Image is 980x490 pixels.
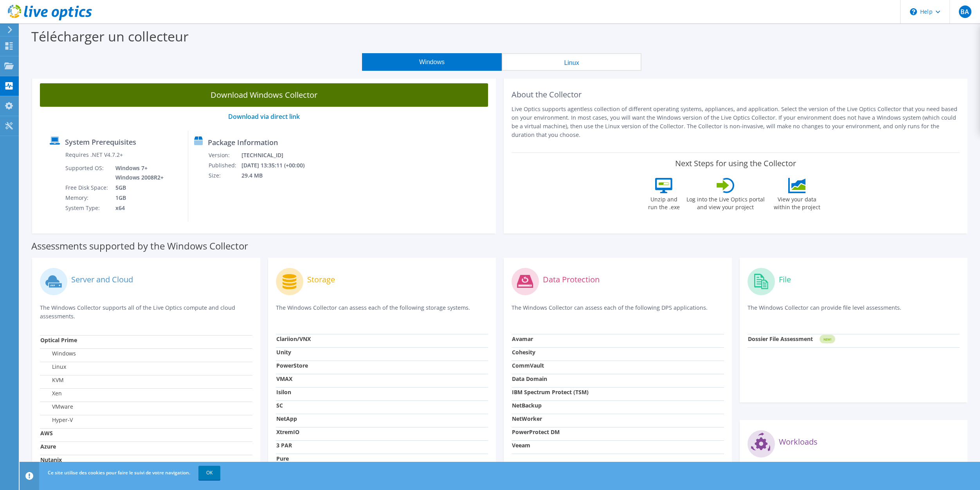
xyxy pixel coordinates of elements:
[276,442,292,449] strong: 3 PAR
[362,53,502,71] button: Windows
[71,276,133,284] label: Server and Cloud
[675,159,796,168] label: Next Steps for using the Collector
[110,203,165,213] td: x64
[512,442,530,449] strong: Veeam
[686,193,765,211] label: Log into the Live Optics portal and view your project
[208,150,241,160] td: Version:
[241,150,315,160] td: [TECHNICAL_ID]
[241,160,315,171] td: [DATE] 13:35:11 (+00:00)
[40,429,53,437] strong: AWS
[40,83,488,107] a: Download Windows Collector
[276,303,488,319] p: The Windows Collector can assess each of the following storage systems.
[110,183,165,193] td: 5GB
[40,350,76,357] label: Windows
[198,466,220,480] a: OK
[959,5,971,18] span: BA
[779,438,818,446] label: Workloads
[779,276,791,284] label: File
[307,276,335,284] label: Storage
[208,138,278,146] label: Package Information
[512,362,544,369] strong: CommVault
[48,469,190,476] span: Ce site utilise des cookies pour faire le suivi de votre navigation.
[40,389,62,397] label: Xen
[65,138,136,146] label: System Prerequisites
[276,428,299,436] strong: XtremIO
[110,163,165,183] td: Windows 7+ Windows 2008R2+
[512,335,533,343] strong: Avamar
[276,348,291,356] strong: Unity
[512,303,724,319] p: The Windows Collector can assess each of the following DPS applications.
[748,303,960,319] p: The Windows Collector can provide file level assessments.
[910,8,917,15] svg: \n
[40,363,66,371] label: Linux
[276,335,311,343] strong: Clariion/VNX
[276,375,292,382] strong: VMAX
[208,160,241,171] td: Published:
[512,388,589,396] strong: IBM Spectrum Protect (TSM)
[276,362,308,369] strong: PowerStore
[40,376,64,384] label: KVM
[276,388,291,396] strong: Isilon
[276,415,297,422] strong: NetApp
[276,402,283,409] strong: SC
[40,443,56,450] strong: Azure
[769,193,825,211] label: View your data within the project
[276,455,289,462] strong: Pure
[646,193,682,211] label: Unzip and run the .exe
[208,171,241,181] td: Size:
[65,193,110,203] td: Memory:
[512,402,542,409] strong: NetBackup
[502,53,641,71] button: Linux
[543,276,600,284] label: Data Protection
[40,336,77,344] strong: Optical Prime
[40,403,73,411] label: VMware
[748,335,813,343] strong: Dossier File Assessment
[65,163,110,183] td: Supported OS:
[512,428,560,436] strong: PowerProtect DM
[228,112,300,121] a: Download via direct link
[65,203,110,213] td: System Type:
[65,183,110,193] td: Free Disk Space:
[823,337,831,341] tspan: NEW!
[40,416,73,424] label: Hyper-V
[40,303,252,321] p: The Windows Collector supports all of the Live Optics compute and cloud assessments.
[65,151,123,159] label: Requires .NET V4.7.2+
[110,193,165,203] td: 1GB
[512,375,547,382] strong: Data Domain
[512,348,535,356] strong: Cohesity
[241,171,315,181] td: 29.4 MB
[512,415,542,422] strong: NetWorker
[31,242,248,250] label: Assessments supported by the Windows Collector
[40,456,62,463] strong: Nutanix
[512,105,960,139] p: Live Optics supports agentless collection of different operating systems, appliances, and applica...
[512,90,960,99] h2: About the Collector
[31,27,189,45] label: Télécharger un collecteur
